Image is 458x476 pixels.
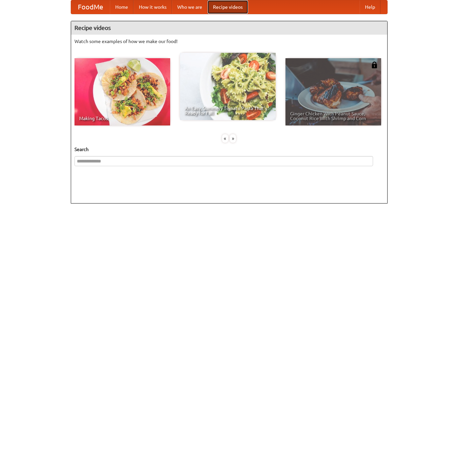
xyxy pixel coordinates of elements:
a: Help [360,0,380,14]
a: Making Tacos [74,58,170,125]
a: Who we are [172,0,208,14]
h4: Recipe videos [71,21,387,35]
a: Home [110,0,133,14]
a: An Easy, Summery Tomato Pasta That's Ready for Fall [180,53,276,120]
p: Watch some examples of how we make our food! [74,38,384,45]
a: How it works [133,0,172,14]
span: Making Tacos [79,116,165,121]
a: FoodMe [71,0,110,14]
img: 483408.png [371,62,378,68]
h5: Search [74,146,384,153]
a: Recipe videos [208,0,248,14]
span: An Easy, Summery Tomato Pasta That's Ready for Fall [185,106,271,115]
div: » [230,134,236,143]
div: « [222,134,228,143]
